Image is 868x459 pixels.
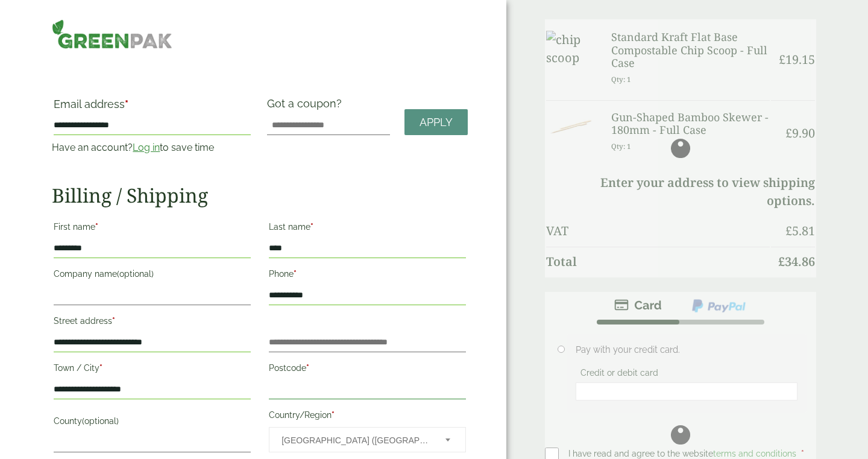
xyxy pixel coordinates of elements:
[267,97,347,116] label: Got a coupon?
[281,428,429,453] span: United Kingdom (UK)
[269,427,466,452] span: Country/Region
[112,316,115,326] abbr: required
[52,141,253,155] p: Have an account? to save time
[52,19,172,49] img: GreenPak Supplies
[117,269,154,279] span: (optional)
[125,98,128,110] abbr: required
[95,222,98,232] abbr: required
[269,407,466,427] label: Country/Region
[306,363,309,373] abbr: required
[420,116,453,129] span: Apply
[54,312,251,333] label: Street address
[332,410,335,420] abbr: required
[54,359,251,380] label: Town / City
[54,218,251,239] label: First name
[269,359,466,380] label: Postcode
[82,416,119,426] span: (optional)
[133,142,160,153] a: Log in
[269,265,466,286] label: Phone
[294,269,297,279] abbr: required
[54,265,251,286] label: Company name
[310,222,313,232] abbr: required
[99,363,102,373] abbr: required
[54,413,251,433] label: County
[404,109,468,135] a: Apply
[52,184,468,207] h2: Billing / Shipping
[54,99,251,116] label: Email address
[269,218,466,239] label: Last name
